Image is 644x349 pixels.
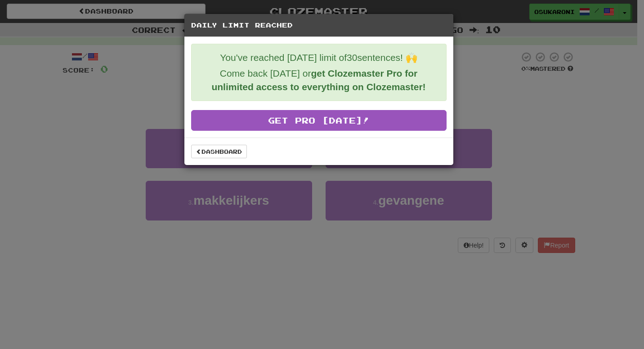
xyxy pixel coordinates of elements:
strong: get Clozemaster Pro for unlimited access to everything on Clozemaster! [211,68,425,92]
h5: Daily Limit Reached [191,21,447,30]
p: Come back [DATE] or [198,67,439,94]
p: You've reached [DATE] limit of 30 sentences! 🙌 [198,51,439,64]
a: Get Pro [DATE]! [191,110,447,131]
a: Dashboard [191,145,247,158]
